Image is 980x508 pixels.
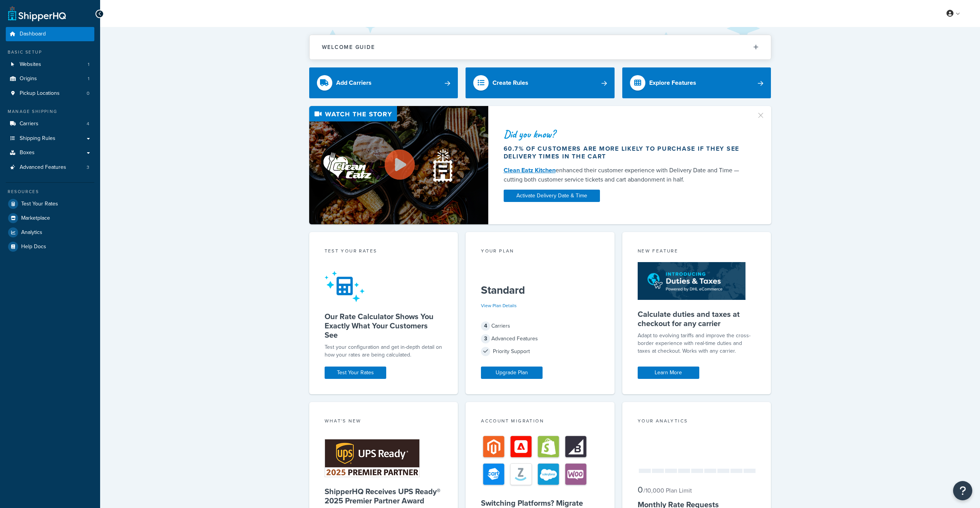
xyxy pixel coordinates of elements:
span: 1 [88,76,89,82]
a: Marketplace [6,211,94,225]
div: enhanced their customer experience with Delivery Date and Time — cutting both customer service ti... [504,166,747,184]
button: Open Resource Center [953,481,972,500]
a: Boxes [6,146,94,160]
span: Help Docs [21,244,46,250]
a: Pickup Locations0 [6,86,94,101]
span: 0 [638,483,643,496]
div: Test your configuration and get in-depth detail on how your rates are being calculated. [325,343,443,359]
div: Account Migration [481,417,599,426]
div: Did you know? [504,129,747,140]
a: View Plan Details [481,302,517,309]
a: Activate Delivery Date & Time [504,190,600,202]
span: 4 [87,121,89,127]
p: Adapt to evolving tariffs and improve the cross-border experience with real-time duties and taxes... [638,332,756,355]
a: Analytics [6,225,94,239]
div: What's New [325,417,443,426]
a: Shipping Rules [6,131,94,146]
h5: ShipperHQ Receives UPS Ready® 2025 Premier Partner Award [325,487,443,505]
div: 60.7% of customers are more likely to purchase if they see delivery times in the cart [504,145,747,160]
li: Websites [6,57,94,72]
button: Welcome Guide [310,35,771,59]
span: 1 [88,61,89,68]
a: Upgrade Plan [481,367,543,379]
div: Basic Setup [6,49,94,56]
a: Origins1 [6,72,94,86]
div: Test your rates [325,247,443,256]
li: Advanced Features [6,160,94,175]
span: Carriers [20,121,39,127]
div: Add Carriers [336,77,372,88]
div: Priority Support [481,346,599,357]
span: 3 [481,334,490,343]
h2: Welcome Guide [322,44,375,50]
span: Test Your Rates [21,201,58,207]
li: Origins [6,72,94,86]
img: Video thumbnail [309,106,488,224]
h5: Calculate duties and taxes at checkout for any carrier [638,310,756,328]
h5: Our Rate Calculator Shows You Exactly What Your Customers See [325,312,443,340]
div: New Feature [638,247,756,256]
a: Dashboard [6,27,94,41]
span: Origins [20,76,37,82]
a: Learn More [638,367,699,379]
div: Your Analytics [638,417,756,426]
a: Explore Features [622,67,771,98]
span: Websites [20,61,41,68]
span: Shipping Rules [20,135,55,142]
span: Advanced Features [20,164,66,171]
div: Advanced Features [481,333,599,344]
span: Boxes [20,150,35,156]
span: Marketplace [21,215,50,222]
h5: Standard [481,284,599,296]
a: Advanced Features3 [6,160,94,175]
div: Your Plan [481,247,599,256]
small: / 10,000 Plan Limit [643,486,692,495]
a: Carriers4 [6,117,94,131]
a: Test Your Rates [325,367,386,379]
div: Manage Shipping [6,108,94,115]
div: Explore Features [649,77,696,88]
div: Resources [6,188,94,195]
span: Dashboard [20,31,46,37]
a: Clean Eatz Kitchen [504,166,556,175]
span: 3 [87,164,89,171]
span: 4 [481,321,490,331]
div: Create Rules [493,77,528,88]
a: Create Rules [466,67,615,98]
a: Add Carriers [309,67,458,98]
li: Pickup Locations [6,86,94,101]
a: Test Your Rates [6,197,94,211]
span: Pickup Locations [20,90,60,97]
span: Analytics [21,229,42,236]
li: Carriers [6,117,94,131]
a: Websites1 [6,57,94,72]
a: Help Docs [6,240,94,254]
div: Carriers [481,321,599,331]
span: 0 [87,90,89,97]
